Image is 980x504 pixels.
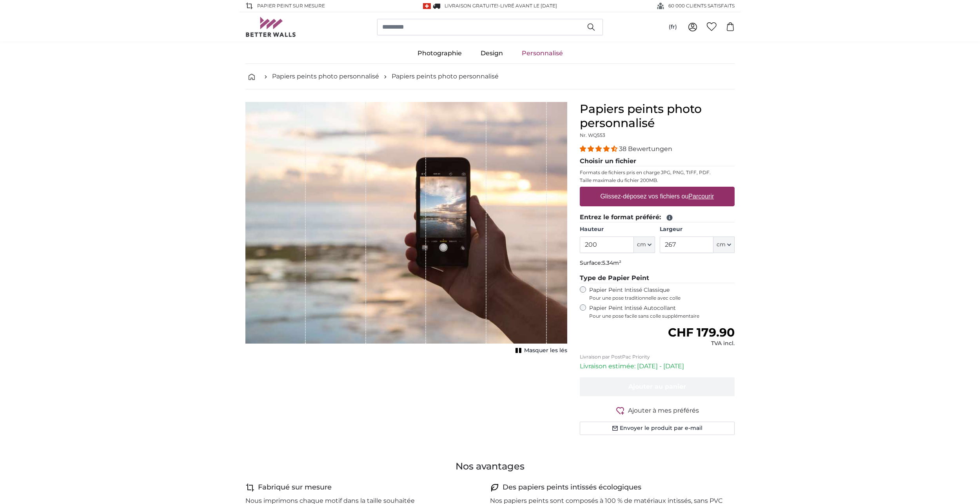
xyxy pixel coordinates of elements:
[662,20,683,34] button: (fr)
[408,43,471,64] a: Photographie
[668,2,735,9] span: 60 000 CLIENTS SATISFAITS
[602,259,621,266] span: 5.34m²
[580,102,735,130] h1: Papiers peints photo personnalisé
[580,273,735,283] legend: Type de Papier Peint
[660,226,735,233] label: Largeur
[637,241,646,249] span: cm
[589,286,735,301] label: Papier Peint Intissé Classique
[524,347,567,355] span: Masquer les lés
[245,460,735,473] h3: Nos avantages
[580,362,735,371] p: Livraison estimée: [DATE] - [DATE]
[628,383,686,390] span: Ajouter au panier
[513,345,567,356] button: Masquer les lés
[257,2,325,9] span: Papier peint sur mesure
[503,482,641,493] h4: Des papiers peints intissés écologiques
[597,189,717,204] label: Glissez-déposez vos fichiers ou
[245,102,567,356] div: 1 of 1
[580,259,735,267] p: Surface:
[713,237,735,253] button: cm
[272,72,379,81] a: Papiers peints photo personnalisé
[580,406,735,415] button: Ajouter à mes préférés
[668,325,735,340] span: CHF 179.90
[580,354,735,360] p: Livraison par PostPac Priority
[500,3,557,9] span: Livré avant le [DATE]
[589,304,735,319] label: Papier Peint Intissé Autocollant
[512,43,572,64] a: Personnalisé
[580,177,735,184] p: Taille maximale du fichier 200MB.
[619,145,672,153] span: 38 Bewertungen
[668,340,735,348] div: TVA incl.
[628,406,699,415] span: Ajouter à mes préférés
[498,3,557,9] span: -
[717,241,726,249] span: cm
[258,482,332,493] h4: Fabriqué sur mesure
[245,17,296,37] img: Betterwalls
[392,72,499,81] a: Papiers peints photo personnalisé
[580,422,735,435] button: Envoyer le produit par e-mail
[580,156,735,166] legend: Choisir un fichier
[689,193,714,200] u: Parcourir
[589,313,735,319] span: Pour une pose facile sans colle supplémentaire
[580,226,655,233] label: Hauteur
[589,295,735,301] span: Pour une pose traditionnelle avec colle
[245,64,735,89] nav: breadcrumbs
[580,132,605,138] span: Nr. WQ553
[445,3,498,9] span: Livraison GRATUITE!
[471,43,512,64] a: Design
[580,377,735,396] button: Ajouter au panier
[423,3,431,9] img: Suisse
[634,237,655,253] button: cm
[580,169,735,176] p: Formats de fichiers pris en charge JPG, PNG, TIFF, PDF.
[580,213,735,222] legend: Entrez le format préféré:
[580,145,619,153] span: 4.34 stars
